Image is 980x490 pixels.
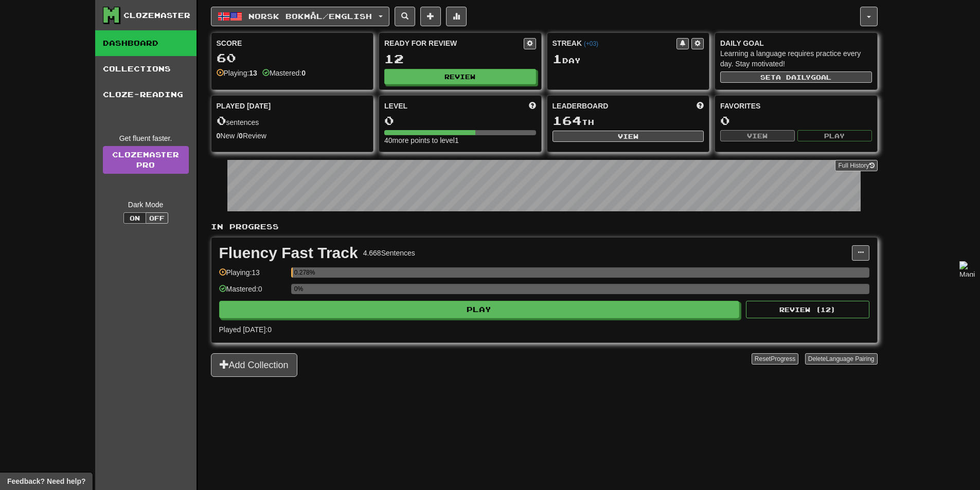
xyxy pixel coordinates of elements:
button: View [553,131,704,142]
div: 12 [384,52,536,65]
div: Score [217,38,368,48]
span: This week in points, UTC [697,101,704,111]
button: More stats [446,7,467,26]
a: (+03) [584,40,598,47]
button: View [720,130,795,141]
span: Open feedback widget [7,476,85,486]
strong: 0 [301,69,306,77]
button: Play [797,130,872,141]
span: 164 [553,113,582,128]
a: ClozemasterPro [103,146,189,174]
span: 0 [217,113,226,128]
strong: 0 [217,132,221,140]
div: 60 [217,51,368,64]
div: Dark Mode [103,199,189,210]
a: Collections [95,56,197,82]
span: Played [DATE] [217,101,271,111]
button: Seta dailygoal [720,71,872,83]
div: sentences [217,114,368,128]
div: Mastered: 0 [219,284,286,301]
div: 0 [720,114,872,127]
div: Fluency Fast Track [219,245,358,261]
div: Daily Goal [720,38,872,48]
p: In Progress [211,222,878,232]
div: Streak [553,38,677,48]
button: Off [146,212,168,224]
span: Level [384,101,407,111]
button: Search sentences [395,7,415,26]
button: On [123,212,146,224]
div: Day [553,52,704,66]
a: Dashboard [95,30,197,56]
div: Learning a language requires practice every day. Stay motivated! [720,48,872,69]
a: Cloze-Reading [95,82,197,107]
div: Playing: 13 [219,267,286,284]
span: Progress [771,355,795,362]
span: 1 [553,51,562,66]
strong: 13 [249,69,257,77]
span: Norsk bokmål / English [248,12,372,21]
span: Played [DATE]: 0 [219,325,272,334]
div: Get fluent faster. [103,133,189,143]
button: Play [219,301,740,318]
button: ResetProgress [752,353,798,365]
button: Review [384,69,536,84]
div: th [553,114,704,128]
div: Mastered: [262,68,306,78]
div: Clozemaster [123,10,190,21]
div: Ready for Review [384,38,524,48]
button: Add Collection [211,353,297,377]
span: Language Pairing [826,355,874,362]
div: 40 more points to level 1 [384,135,536,146]
span: a daily [776,74,811,81]
div: Playing: [217,68,257,78]
button: Review (12) [746,301,869,318]
span: Score more points to level up [529,101,536,111]
div: 0 [384,114,536,127]
button: Add sentence to collection [420,7,441,26]
button: Full History [835,160,877,171]
button: DeleteLanguage Pairing [805,353,878,365]
strong: 0 [239,132,243,140]
div: New / Review [217,131,368,141]
div: 4.668 Sentences [363,248,415,258]
span: Leaderboard [553,101,609,111]
div: Favorites [720,101,872,111]
button: Norsk bokmål/English [211,7,389,26]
